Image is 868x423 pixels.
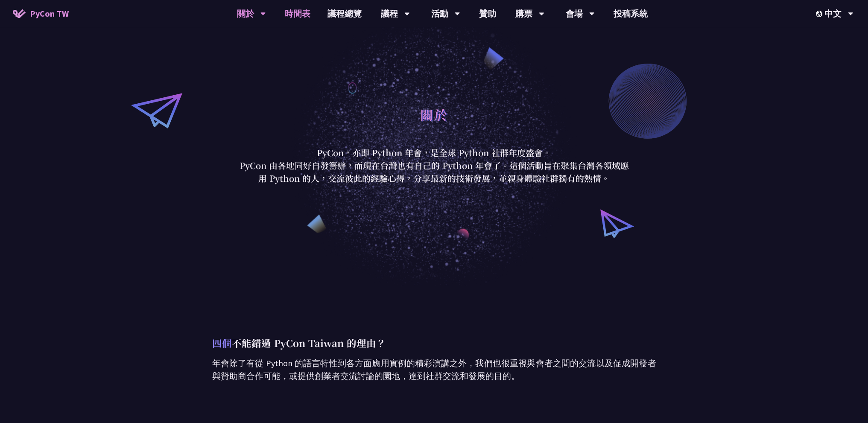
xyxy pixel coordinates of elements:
a: PyCon TW [4,3,77,24]
p: PyCon，亦即 Python 年會，是全球 Python 社群年度盛會。 [236,146,633,159]
p: 年會除了有從 Python 的語言特性到各方面應用實例的精彩演講之外，我們也很重視與會者之間的交流以及促成開發者與贊助商合作可能，或提供創業者交流討論的園地，達到社群交流和發展的目的。 [212,357,656,382]
h1: 關於 [420,102,448,127]
img: Locale Icon [816,11,824,17]
span: 四個 [212,336,232,350]
span: PyCon TW [30,7,69,20]
p: 不能錯過 PyCon Taiwan 的理由？ [212,335,656,350]
p: PyCon 由各地同好自發籌辦，而現在台灣也有自己的 Python 年會了。這個活動旨在聚集台灣各領域應用 Python 的人，交流彼此的經驗心得，分享最新的技術發展，並親身體驗社群獨有的熱情。 [236,159,633,185]
img: Home icon of PyCon TW 2025 [13,9,26,18]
